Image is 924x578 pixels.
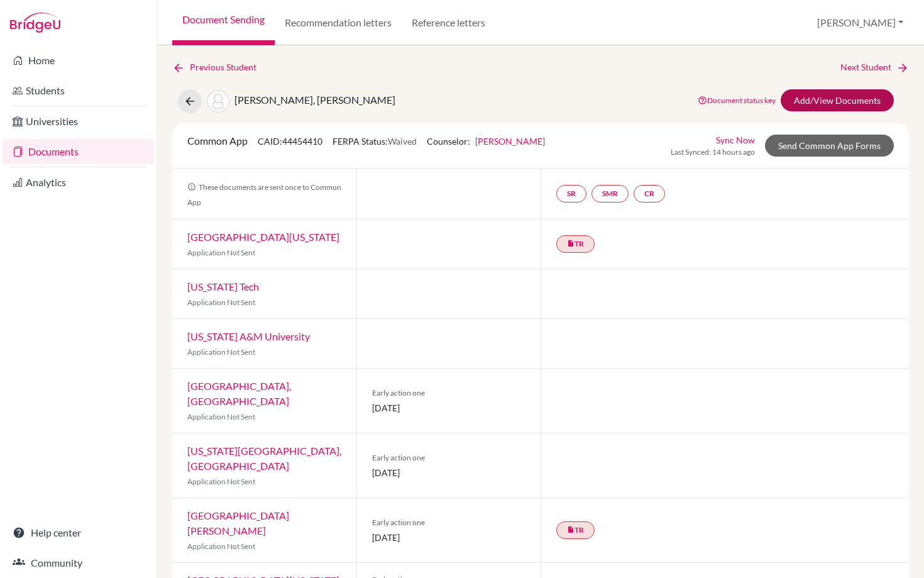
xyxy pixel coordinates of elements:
span: Last Synced: 14 hours ago [671,147,755,158]
span: Application Not Sent [187,542,255,551]
a: insert_drive_fileTR [556,521,595,539]
span: Waived [388,136,417,147]
i: insert_drive_file [567,240,575,247]
a: Add/View Documents [781,89,894,111]
a: [GEOGRAPHIC_DATA], [GEOGRAPHIC_DATA] [187,380,291,407]
img: Bridge-U [10,13,60,33]
span: FERPA Status: [333,136,417,147]
a: Students [3,78,154,103]
a: Home [3,48,154,73]
a: [US_STATE] Tech [187,281,259,292]
a: Send Common App Forms [765,135,894,157]
span: Application Not Sent [187,347,255,357]
a: Universities [3,109,154,134]
span: Application Not Sent [187,477,255,486]
span: Common App [187,135,248,147]
a: Document status key [698,96,776,105]
a: Previous Student [172,60,267,74]
span: Application Not Sent [187,412,255,421]
a: SR [556,185,586,203]
a: [GEOGRAPHIC_DATA][US_STATE] [187,231,339,243]
span: Early action one [372,517,525,528]
a: Analytics [3,170,154,195]
span: Application Not Sent [187,248,255,257]
span: [DATE] [372,401,525,414]
i: insert_drive_file [567,526,575,533]
a: [US_STATE][GEOGRAPHIC_DATA], [GEOGRAPHIC_DATA] [187,445,341,472]
a: Sync Now [716,133,755,147]
span: Early action one [372,452,525,464]
a: [GEOGRAPHIC_DATA][PERSON_NAME] [187,509,289,536]
span: Early action one [372,387,525,399]
span: Application Not Sent [187,297,255,307]
span: [PERSON_NAME], [PERSON_NAME] [234,94,395,106]
a: Help center [3,520,154,545]
span: [DATE] [372,466,525,479]
span: [DATE] [372,531,525,544]
a: [US_STATE] A&M University [187,330,310,342]
button: [PERSON_NAME] [811,11,909,35]
span: These documents are sent once to Common App [187,182,341,207]
a: [PERSON_NAME] [475,136,545,147]
a: SMR [591,185,629,203]
a: Next Student [840,60,909,74]
a: insert_drive_fileTR [556,235,595,253]
span: CAID: 44454410 [258,136,322,147]
a: Documents [3,139,154,164]
span: Counselor: [427,136,545,147]
a: Community [3,550,154,575]
a: CR [634,185,665,203]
